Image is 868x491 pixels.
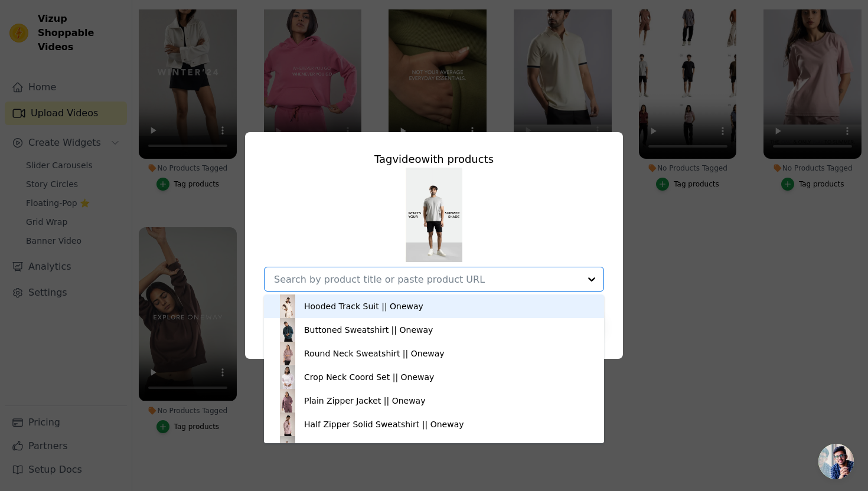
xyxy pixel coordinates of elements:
div: Buttoned Sweatshirt || Oneway [304,324,433,336]
div: Open chat [818,444,854,479]
div: Plain Zipper Jacket || Oneway [304,395,425,407]
img: product thumbnail [276,413,299,436]
img: product thumbnail [276,436,299,460]
div: Hooded Track Suit || Oneway [304,300,423,312]
input: Search by product title or paste product URL [274,274,580,285]
div: Half Zipper Solid Sweatshirt || Oneway [304,418,464,430]
img: product thumbnail [276,294,299,318]
img: product thumbnail [276,318,299,342]
img: reel-preview-one-way-india.myshopify.com-3707732241567482658_44674938611.jpeg [406,168,462,262]
div: Tag video with products [264,151,604,168]
img: product thumbnail [276,342,299,365]
div: Hoodie Solid Tracksuit || Women || Oneway [304,442,481,454]
img: product thumbnail [276,389,299,413]
img: product thumbnail [276,365,299,389]
div: Crop Neck Coord Set || Oneway [304,371,434,383]
div: Round Neck Sweatshirt || Oneway [304,348,445,359]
